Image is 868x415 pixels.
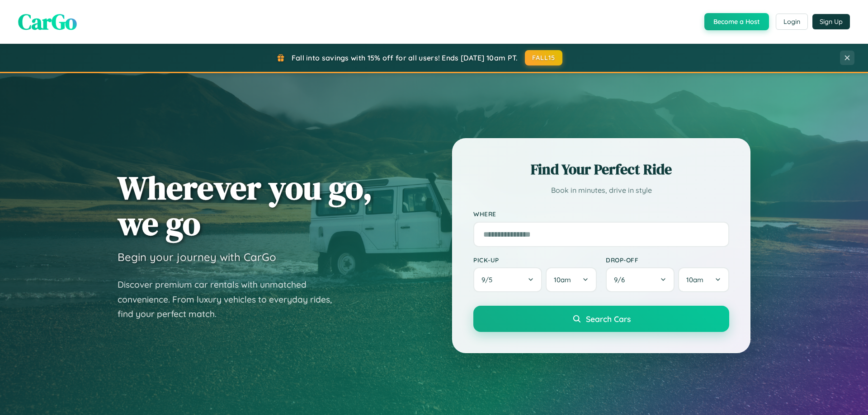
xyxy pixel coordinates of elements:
[118,250,276,264] h3: Begin your journey with CarGo
[586,314,631,324] span: Search Cars
[606,256,729,264] label: Drop-off
[473,267,542,292] button: 9/5
[704,13,769,30] button: Become a Host
[678,267,729,292] button: 10am
[18,7,77,37] span: CarGo
[473,256,597,264] label: Pick-up
[812,14,850,29] button: Sign Up
[118,277,344,322] p: Discover premium car rentals with unmatched convenience. From luxury vehicles to everyday rides, ...
[481,275,497,284] span: 9 / 5
[606,267,675,292] button: 9/6
[473,306,729,332] button: Search Cars
[686,275,703,284] span: 10am
[118,170,373,241] h1: Wherever you go, we go
[554,275,571,284] span: 10am
[473,159,729,179] h2: Find Your Perfect Ride
[473,184,729,197] p: Book in minutes, drive in style
[614,275,629,284] span: 9 / 6
[292,53,518,62] span: Fall into savings with 15% off for all users! Ends [DATE] 10am PT.
[776,14,808,30] button: Login
[546,267,597,292] button: 10am
[473,210,729,218] label: Where
[525,50,563,65] button: FALL15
